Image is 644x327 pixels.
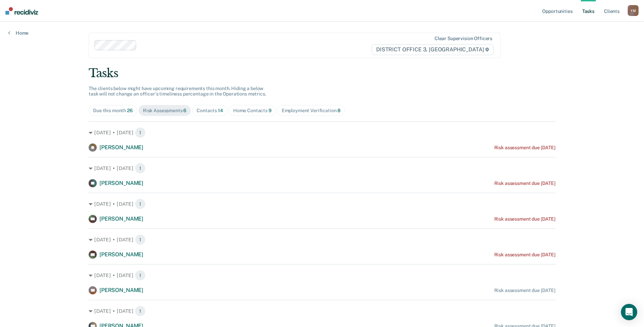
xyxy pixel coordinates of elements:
span: DISTRICT OFFICE 3, [GEOGRAPHIC_DATA] [372,44,494,55]
div: Risk Assessments [143,108,187,114]
span: 26 [127,108,133,113]
div: Clear supervision officers [435,36,492,41]
span: 1 [135,234,146,245]
span: [PERSON_NAME] [99,251,143,258]
div: Contacts [197,108,223,114]
span: 1 [135,306,146,316]
span: The clients below might have upcoming requirements this month. Hiding a below task will not chang... [89,86,266,97]
span: 8 [337,108,341,113]
div: Risk assessment due [DATE] [494,180,555,186]
span: [PERSON_NAME] [99,144,143,151]
span: [PERSON_NAME] [99,287,143,293]
img: Recidiviz [5,7,38,15]
div: Open Intercom Messenger [621,304,637,320]
span: 1 [135,199,146,209]
div: Risk assessment due [DATE] [494,145,555,151]
div: Tasks [89,66,555,80]
div: [DATE] • [DATE] 1 [89,234,555,245]
span: 1 [135,270,146,281]
div: [DATE] • [DATE] 1 [89,127,555,138]
span: 6 [183,108,186,113]
div: [DATE] • [DATE] 1 [89,306,555,316]
span: 14 [218,108,223,113]
div: Employment Verification [282,108,341,114]
span: 1 [135,163,146,174]
button: YM [628,5,639,16]
div: Home Contacts [233,108,272,114]
span: 9 [269,108,272,113]
span: 1 [135,127,146,138]
a: Home [8,30,29,36]
div: [DATE] • [DATE] 1 [89,270,555,281]
div: Risk assessment due [DATE] [494,216,555,222]
div: [DATE] • [DATE] 1 [89,199,555,209]
div: Y M [628,5,639,16]
div: Risk assessment due [DATE] [494,288,555,293]
div: Due this month [93,108,133,114]
div: [DATE] • [DATE] 1 [89,163,555,174]
div: Risk assessment due [DATE] [494,252,555,258]
span: [PERSON_NAME] [99,216,143,222]
span: [PERSON_NAME] [99,180,143,186]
